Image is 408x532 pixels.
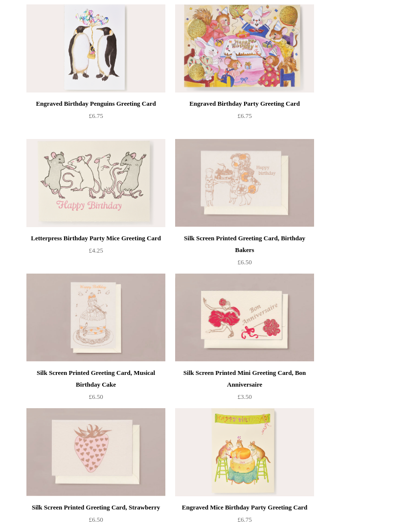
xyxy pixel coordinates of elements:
a: Engraved Birthday Penguins Greeting Card Engraved Birthday Penguins Greeting Card [26,4,165,93]
span: £6.75 [237,112,251,119]
a: Letterpress Birthday Party Mice Greeting Card £4.25 [26,232,165,273]
span: £6.50 [89,393,103,400]
div: Engraved Mice Birthday Party Greeting Card [178,502,312,513]
img: Silk Screen Printed Mini Greeting Card, Bon Anniversaire [175,274,314,362]
div: Silk Screen Printed Greeting Card, Birthday Bakers [178,232,312,256]
a: Silk Screen Printed Greeting Card, Strawberry Silk Screen Printed Greeting Card, Strawberry [26,408,165,496]
div: Engraved Birthday Party Greeting Card [178,98,312,110]
img: Silk Screen Printed Greeting Card, Musical Birthday Cake [26,274,165,362]
span: £6.75 [89,112,103,119]
div: Silk Screen Printed Mini Greeting Card, Bon Anniversaire [178,367,312,391]
div: Silk Screen Printed Greeting Card, Musical Birthday Cake [29,367,163,391]
a: Silk Screen Printed Greeting Card, Birthday Bakers Silk Screen Printed Greeting Card, Birthday Ba... [175,139,314,227]
span: £6.75 [237,516,251,523]
div: Engraved Birthday Penguins Greeting Card [29,98,163,110]
span: £6.50 [89,516,103,523]
div: Silk Screen Printed Greeting Card, Strawberry [29,502,163,513]
a: Silk Screen Printed Greeting Card, Musical Birthday Cake Silk Screen Printed Greeting Card, Music... [26,274,165,362]
img: Silk Screen Printed Greeting Card, Strawberry [26,408,165,496]
a: Engraved Mice Birthday Party Greeting Card Engraved Mice Birthday Party Greeting Card [175,408,314,496]
span: £4.25 [89,247,103,254]
img: Engraved Birthday Party Greeting Card [175,4,314,93]
img: Letterpress Birthday Party Mice Greeting Card [26,139,165,227]
a: Silk Screen Printed Mini Greeting Card, Bon Anniversaire Silk Screen Printed Mini Greeting Card, ... [175,274,314,362]
img: Engraved Birthday Penguins Greeting Card [26,4,165,93]
span: £6.50 [237,258,251,266]
a: Silk Screen Printed Greeting Card, Birthday Bakers £6.50 [175,232,314,273]
a: Silk Screen Printed Greeting Card, Musical Birthday Cake £6.50 [26,367,165,407]
span: £3.50 [237,393,251,400]
a: Letterpress Birthday Party Mice Greeting Card Letterpress Birthday Party Mice Greeting Card [26,139,165,227]
a: Silk Screen Printed Mini Greeting Card, Bon Anniversaire £3.50 [175,367,314,407]
img: Engraved Mice Birthday Party Greeting Card [175,408,314,496]
a: Engraved Birthday Penguins Greeting Card £6.75 [26,98,165,138]
div: Letterpress Birthday Party Mice Greeting Card [29,232,163,244]
a: Engraved Birthday Party Greeting Card £6.75 [175,98,314,138]
a: Engraved Birthday Party Greeting Card Engraved Birthday Party Greeting Card [175,4,314,93]
img: Silk Screen Printed Greeting Card, Birthday Bakers [175,139,314,227]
